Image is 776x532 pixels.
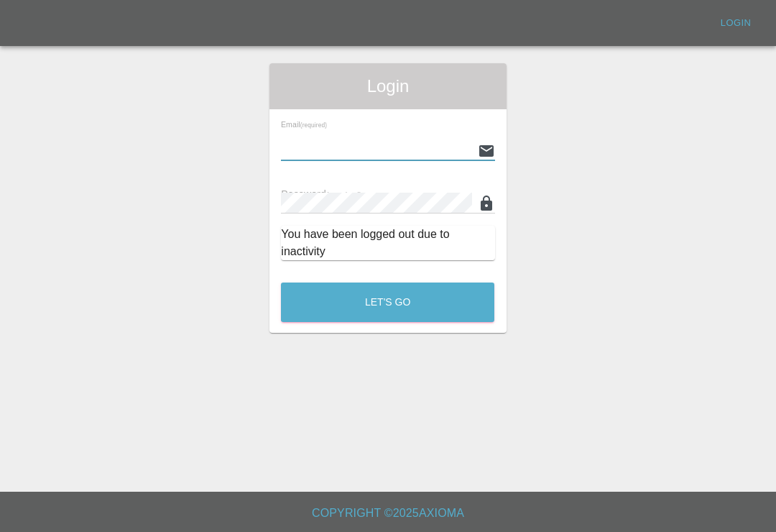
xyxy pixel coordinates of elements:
[11,503,765,523] h6: Copyright © 2025 Axioma
[281,120,327,129] span: Email
[713,12,759,35] a: Login
[300,122,327,129] small: (required)
[326,191,362,199] small: (required)
[281,188,361,200] span: Password
[281,75,494,98] span: Login
[281,283,494,322] button: Let's Go
[281,226,494,260] div: You have been logged out due to inactivity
